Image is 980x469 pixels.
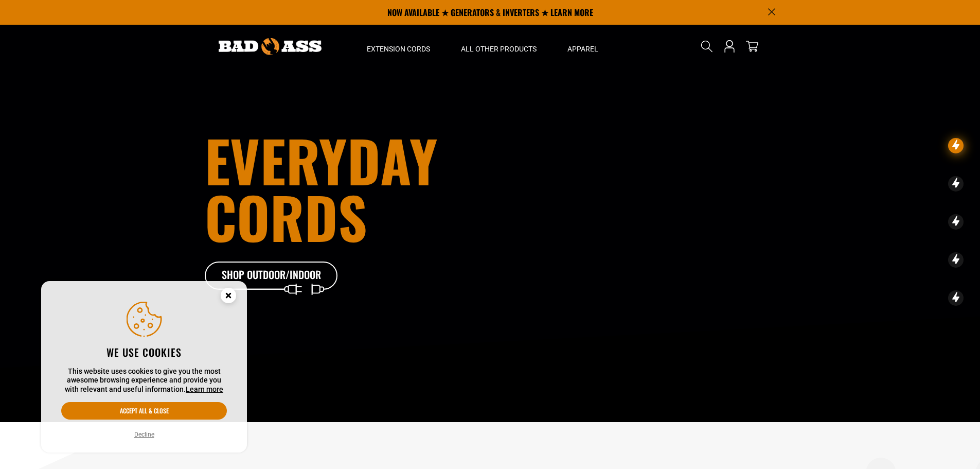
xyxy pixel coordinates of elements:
[699,38,715,55] summary: Search
[461,44,537,54] span: All Other Products
[61,402,227,420] button: Accept all & close
[552,25,614,68] summary: Apparel
[205,262,338,290] a: Shop Outdoor/Indoor
[41,281,247,453] aside: Cookie Consent
[367,44,430,54] span: Extension Cords
[186,385,223,393] a: Learn more
[567,44,598,54] span: Apparel
[61,345,227,359] h2: We use cookies
[205,132,547,245] h1: Everyday cords
[61,367,227,394] p: This website uses cookies to give you the most awesome browsing experience and provide you with r...
[131,429,157,440] button: Decline
[351,25,446,68] summary: Extension Cords
[446,25,552,68] summary: All Other Products
[219,38,322,55] img: Bad Ass Extension Cords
